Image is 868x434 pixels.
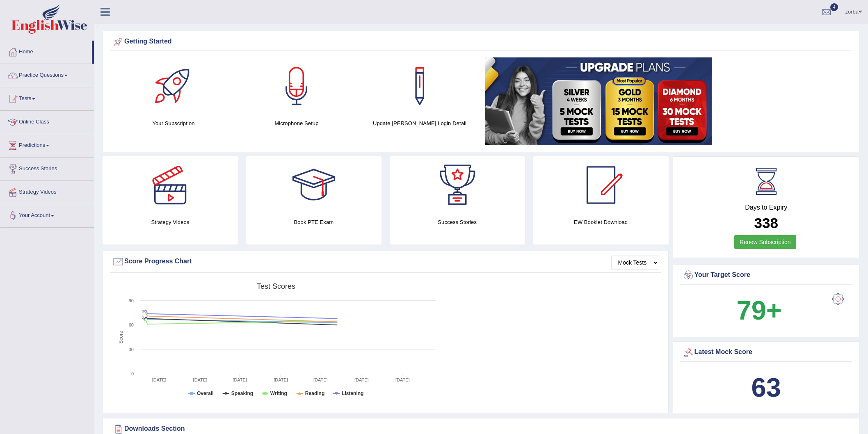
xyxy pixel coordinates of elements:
a: Your Account [0,204,94,225]
img: small5.jpg [485,57,712,145]
tspan: Writing [270,391,287,396]
div: Your Target Score [682,269,851,281]
div: Latest Mock Score [682,346,851,359]
tspan: Overall [197,391,214,396]
tspan: [DATE] [152,377,167,382]
a: Renew Subscription [734,235,796,249]
h4: EW Booklet Download [533,218,669,226]
a: Success Stories [0,158,94,178]
span: 4 [830,3,838,11]
tspan: [DATE] [313,377,328,382]
tspan: Test scores [257,282,295,290]
tspan: [DATE] [193,377,208,382]
tspan: Reading [305,391,324,396]
h4: Days to Expiry [682,204,851,211]
a: Predictions [0,134,94,155]
b: 338 [754,215,778,231]
h4: Your Subscription [116,119,231,128]
h4: Microphone Setup [239,119,354,128]
h4: Success Stories [390,218,525,226]
tspan: Listening [342,391,363,396]
h4: Strategy Videos [103,218,238,226]
tspan: [DATE] [395,377,410,382]
tspan: Speaking [231,391,253,396]
tspan: [DATE] [233,377,247,382]
a: Home [0,41,92,61]
a: Online Class [0,111,94,131]
a: Tests [0,87,94,108]
text: 60 [129,322,134,327]
tspan: Score [118,331,124,344]
a: Practice Questions [0,64,94,85]
h4: Update [PERSON_NAME] Login Detail [362,119,477,128]
b: 63 [752,372,781,402]
a: Strategy Videos [0,181,94,201]
text: 0 [131,371,134,376]
div: Getting Started [112,36,850,48]
tspan: [DATE] [274,377,288,382]
b: 79+ [737,295,782,325]
div: Score Progress Chart [112,256,659,268]
text: 30 [129,347,134,352]
tspan: [DATE] [354,377,369,382]
h4: Book PTE Exam [246,218,381,226]
text: 90 [129,298,134,303]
